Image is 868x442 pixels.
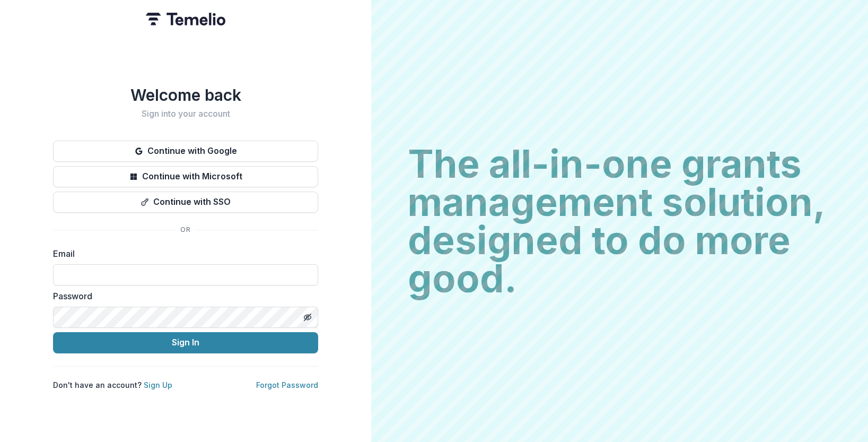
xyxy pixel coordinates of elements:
button: Continue with Microsoft [53,166,318,187]
label: Email [53,247,312,260]
a: Forgot Password [256,380,318,389]
button: Sign In [53,332,318,353]
button: Continue with SSO [53,192,318,213]
button: Toggle password visibility [299,309,316,326]
button: Continue with Google [53,141,318,162]
a: Sign Up [144,380,172,389]
label: Password [53,290,312,302]
img: Temelio [146,13,225,25]
h1: Welcome back [53,85,318,105]
h2: Sign into your account [53,109,318,119]
p: Don't have an account? [53,379,172,391]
